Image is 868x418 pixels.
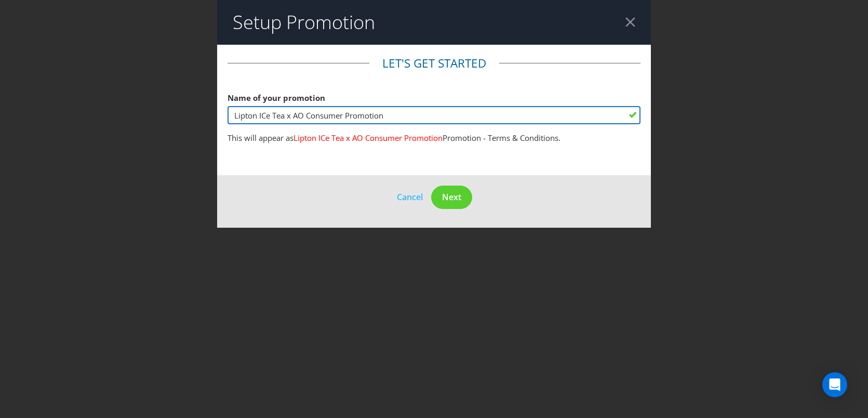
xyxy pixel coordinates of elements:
[442,191,461,203] span: Next
[822,372,847,397] div: Open Intercom Messenger
[397,191,423,203] span: Cancel
[228,106,641,124] input: e.g. My Promotion
[396,190,423,204] button: Cancel
[431,186,472,209] button: Next
[443,133,560,143] span: Promotion - Terms & Conditions.
[233,12,375,33] h2: Setup Promotion
[369,55,499,72] legend: Let's get started
[293,133,443,143] span: Lipton ICe Tea x AO Consumer Promotion
[228,133,293,143] span: This will appear as
[228,93,325,103] span: Name of your promotion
